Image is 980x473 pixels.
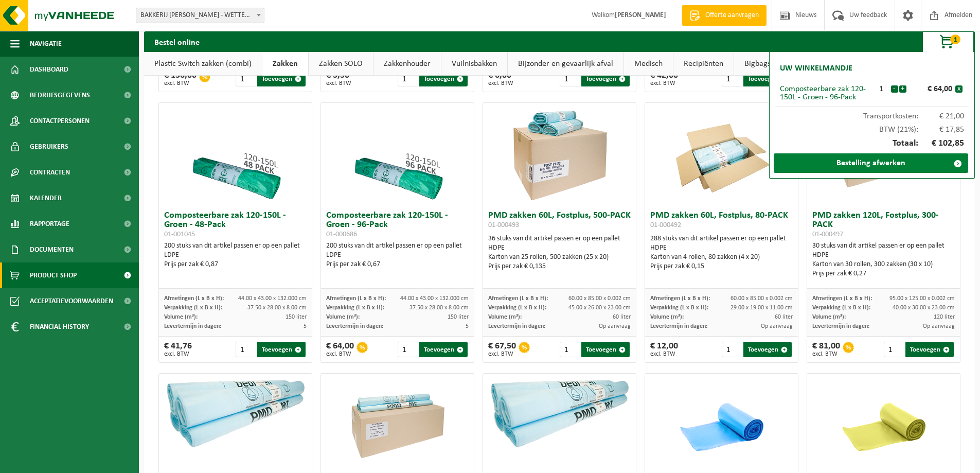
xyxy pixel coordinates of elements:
[488,80,513,86] span: excl. BTW
[812,323,869,329] span: Levertermijn in dagen:
[164,80,197,86] span: excl. BTW
[326,305,384,311] span: Verpakking (L x B x H):
[812,241,955,278] div: 30 stuks van dit artikel passen er op een pallet
[309,52,373,76] a: Zakken SOLO
[326,260,469,269] div: Prijs per zak € 0,67
[743,342,792,357] button: Toevoegen
[419,342,468,357] button: Toevoegen
[326,251,469,260] div: LDPE
[812,260,955,269] div: Karton van 30 rollen, 300 zakken (30 x 10)
[30,31,62,57] span: Navigatie
[650,71,678,86] div: € 42,00
[30,211,69,237] span: Rapportage
[488,243,631,253] div: HDPE
[164,251,307,260] div: LDPE
[650,314,684,320] span: Volume (m³):
[775,107,969,120] div: Transportkosten:
[488,342,516,357] div: € 67,50
[722,342,743,357] input: 1
[703,10,761,21] span: Offerte aanvragen
[775,134,969,153] div: Totaal:
[488,221,519,229] span: 01-000493
[159,374,312,450] img: 01-000496
[30,160,70,185] span: Contracten
[812,211,955,239] h3: PMD zakken 120L, Fostplus, 300-PACK
[955,85,963,93] button: x
[164,323,221,329] span: Levertermijn in dagen:
[560,71,581,86] input: 1
[682,5,767,26] a: Offerte aanvragen
[488,234,631,271] div: 36 stuks van dit artikel passen er op een pallet
[568,305,631,311] span: 45.00 x 26.00 x 23.00 cm
[488,305,546,311] span: Verpakking (L x B x H):
[889,295,955,302] span: 95.00 x 125.00 x 0.002 cm
[483,374,636,450] img: 01-000531
[286,314,307,320] span: 150 liter
[409,305,469,311] span: 37.50 x 28.00 x 8.00 cm
[326,231,357,238] span: 01-000686
[923,323,955,329] span: Op aanvraag
[812,295,872,302] span: Afmetingen (L x B x H):
[905,342,954,357] button: Toevoegen
[650,80,678,86] span: excl. BTW
[918,112,965,120] span: € 21,00
[326,323,383,329] span: Levertermijn in dagen:
[568,295,631,302] span: 60.00 x 85.00 x 0.002 cm
[30,82,90,108] span: Bedrijfsgegevens
[30,262,77,288] span: Product Shop
[247,305,307,311] span: 37.50 x 28.00 x 8.00 cm
[872,85,890,93] div: 1
[508,103,611,206] img: 01-000493
[30,185,62,211] span: Kalender
[164,295,224,302] span: Afmetingen (L x B x H):
[262,52,308,76] a: Zakken
[236,71,257,86] input: 1
[884,342,905,357] input: 1
[918,126,965,134] span: € 17,85
[304,323,307,329] span: 5
[812,231,843,238] span: 01-000497
[743,71,792,86] button: Toevoegen
[950,34,960,44] span: 1
[488,253,631,262] div: Karton van 25 rollen, 500 zakken (25 x 20)
[922,31,974,52] button: 1
[650,351,678,357] span: excl. BTW
[650,323,707,329] span: Levertermijn in dagen:
[812,251,955,260] div: HDPE
[488,211,631,232] h3: PMD zakken 60L, Fostplus, 500-PACK
[30,134,68,160] span: Gebruikers
[398,342,419,357] input: 1
[136,8,264,23] span: BAKKERIJ DEAN HOSTE - WETTEREN
[734,52,781,76] a: Bigbags
[673,52,734,76] a: Recipiënten
[326,241,469,269] div: 200 stuks van dit artikel passen er op een pallet
[893,305,955,311] span: 40.00 x 30.00 x 23.00 cm
[812,314,846,320] span: Volume (m³):
[164,305,222,311] span: Verpakking (L x B x H):
[326,351,354,357] span: excl. BTW
[891,85,898,93] button: -
[164,211,307,239] h3: Composteerbare zak 120-150L - Groen - 48-Pack
[164,241,307,269] div: 200 stuks van dit artikel passen er op een pallet
[812,342,840,357] div: € 81,00
[812,269,955,278] div: Prijs per zak € 0,27
[650,262,793,271] div: Prijs per zak € 0,15
[257,71,306,86] button: Toevoegen
[448,314,469,320] span: 150 liter
[488,71,513,86] div: € 6,00
[812,305,870,311] span: Verpakking (L x B x H):
[613,314,631,320] span: 60 liter
[30,288,113,314] span: Acceptatievoorwaarden
[650,221,681,229] span: 01-000492
[30,57,68,82] span: Dashboard
[373,52,441,76] a: Zakkenhouder
[650,305,708,311] span: Verpakking (L x B x H):
[780,85,872,101] div: Composteerbare zak 120-150L - Groen - 96-Pack
[775,120,969,134] div: BTW (21%):
[560,342,581,357] input: 1
[650,295,710,302] span: Afmetingen (L x B x H):
[488,314,522,320] span: Volume (m³):
[398,71,419,86] input: 1
[257,342,306,357] button: Toevoegen
[722,71,743,86] input: 1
